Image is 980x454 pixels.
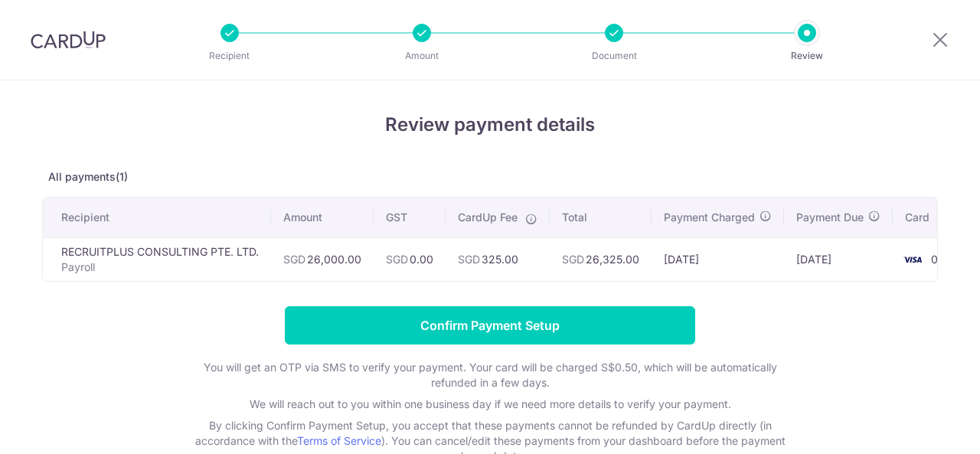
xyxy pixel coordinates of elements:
span: SGD [386,253,408,266]
td: 0.00 [374,237,446,281]
th: GST [374,198,446,237]
td: [DATE] [784,237,893,281]
span: Payment Charged [664,210,755,225]
td: 26,000.00 [271,237,374,281]
span: 0562 [931,253,958,266]
th: Recipient [43,198,271,237]
td: RECRUITPLUS CONSULTING PTE. LTD. [43,237,271,281]
p: Amount [365,48,479,64]
p: You will get an OTP via SMS to verify your payment. Your card will be charged S$0.50, which will ... [184,360,796,390]
p: Payroll [61,260,259,275]
input: Confirm Payment Setup [285,306,695,345]
td: 325.00 [446,237,550,281]
p: Document [557,48,671,64]
span: SGD [458,253,480,266]
th: Total [550,198,652,237]
p: Review [750,48,864,64]
p: We will reach out to you within one business day if we need more details to verify your payment. [184,397,796,412]
h4: Review payment details [42,111,938,139]
span: Payment Due [796,210,864,225]
td: [DATE] [652,237,784,281]
img: <span class="translation_missing" title="translation missing: en.account_steps.new_confirm_form.b... [897,250,928,269]
img: CardUp [31,31,106,49]
th: Card [893,198,976,237]
a: Terms of Service [297,434,381,447]
p: All payments(1) [42,169,938,185]
td: 26,325.00 [550,237,652,281]
span: SGD [283,253,305,266]
th: Amount [271,198,374,237]
span: CardUp Fee [458,210,518,225]
span: SGD [562,253,584,266]
p: Recipient [173,48,286,64]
